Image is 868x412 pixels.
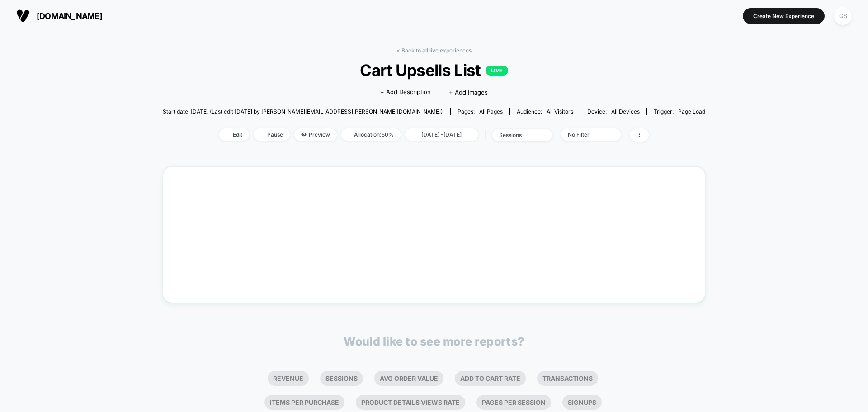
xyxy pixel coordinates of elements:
li: Pages Per Session [476,395,551,410]
li: Transactions [537,371,598,386]
li: Signups [562,395,602,410]
span: | [483,128,492,142]
li: Add To Cart Rate [455,371,526,386]
span: [DATE] - [DATE] [405,128,478,141]
span: Device: [580,108,646,115]
span: Pause [254,128,290,141]
li: Revenue [268,371,309,386]
div: Audience: [517,108,573,115]
span: + Add Images [449,89,488,96]
span: all pages [479,108,503,115]
p: Would like to see more reports? [344,335,524,348]
p: LIVE [486,66,508,76]
div: Trigger: [654,108,705,115]
span: all devices [611,108,640,115]
span: [DOMAIN_NAME] [37,11,102,21]
span: Start date: [DATE] (Last edit [DATE] by [PERSON_NAME][EMAIL_ADDRESS][PERSON_NAME][DOMAIN_NAME]) [163,108,443,115]
span: Preview [294,128,337,141]
li: Sessions [320,371,363,386]
div: No Filter [568,131,604,138]
span: + Add Description [380,88,431,97]
span: Page Load [678,108,705,115]
button: Create New Experience [743,8,825,24]
button: GS [831,7,854,25]
img: Visually logo [16,9,30,23]
li: Items Per Purchase [264,395,344,410]
div: sessions [499,132,535,138]
li: Product Details Views Rate [356,395,465,410]
a: < Back to all live experiences [396,47,472,54]
span: Edit [219,128,249,141]
li: Avg Order Value [374,371,443,386]
button: [DOMAIN_NAME] [14,9,105,23]
div: Pages: [458,108,503,115]
span: Cart Upsells List [190,61,678,80]
div: GS [834,7,852,25]
span: Allocation: 50% [341,128,401,141]
span: All Visitors [547,108,573,115]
